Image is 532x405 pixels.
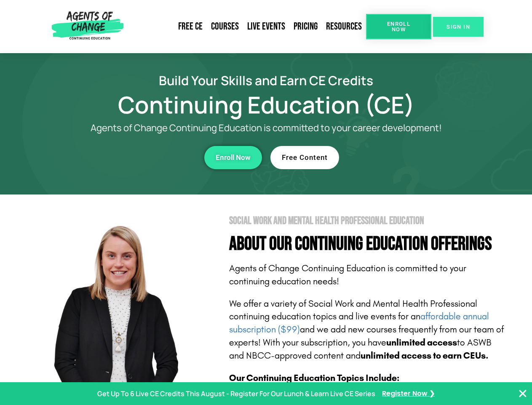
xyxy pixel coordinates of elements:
a: Enroll Now [366,14,431,39]
h1: Continuing Education (CE) [26,95,506,114]
p: We offer a variety of Social Work and Mental Health Professional continuing education topics and ... [229,297,506,362]
h4: About Our Continuing Education Offerings [229,235,506,254]
a: Free Content [270,146,339,169]
a: SIGN IN [433,17,484,37]
span: Enroll Now [380,21,418,32]
a: Free CE [174,17,207,36]
a: Register Now ❯ [382,388,435,400]
h2: Build Your Skills and Earn CE Credits [26,74,506,86]
span: Agents of Change Continuing Education is committed to your continuing education needs! [229,263,466,287]
a: Courses [207,17,243,36]
b: unlimited access to earn CEUs. [361,350,489,361]
p: Agents of Change Continuing Education is committed to your career development! [60,123,473,133]
span: Free Content [282,154,328,161]
h2: Social Work and Mental Health Professional Education [229,216,506,226]
p: Get Up To 6 Live CE Credits This August - Register For Our Lunch & Learn Live CE Series [97,388,375,400]
b: Our Continuing Education Topics Include: [229,373,399,383]
span: Enroll Now [216,154,251,161]
button: Close Banner [518,389,528,399]
b: unlimited access [386,337,457,348]
a: Enroll Now [204,146,262,169]
a: Live Events [243,17,289,36]
nav: Menu [127,17,366,36]
a: Pricing [289,17,322,36]
a: Resources [322,17,366,36]
span: SIGN IN [446,24,470,30]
